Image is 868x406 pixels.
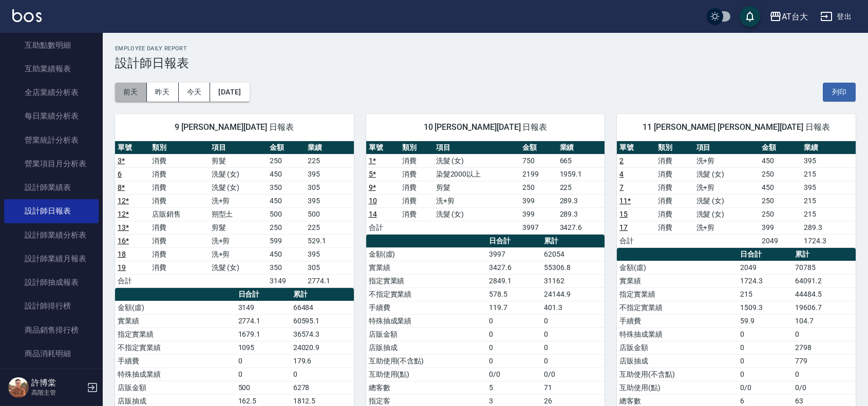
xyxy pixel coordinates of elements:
td: 399 [520,207,557,221]
td: 消費 [400,154,433,167]
h2: Employee Daily Report [115,45,856,52]
a: 10 [369,197,377,205]
td: 消費 [149,154,209,167]
a: 商品銷售排行榜 [4,318,99,342]
td: 500 [267,207,305,221]
td: 225 [305,154,354,167]
td: 消費 [149,167,209,181]
td: 互助使用(不含點) [617,368,738,381]
th: 單號 [366,141,400,154]
td: 55306.8 [541,261,605,274]
td: 互助使用(點) [366,368,487,381]
th: 金額 [267,141,305,154]
td: 不指定實業績 [115,341,236,354]
td: 消費 [149,247,209,261]
td: 朔型土 [209,207,268,221]
td: 指定實業績 [366,274,487,287]
a: 19 [118,263,126,272]
td: 450 [267,247,305,261]
td: 450 [759,154,801,167]
span: 9 [PERSON_NAME][DATE] 日報表 [127,122,342,132]
td: 0 [291,368,354,381]
td: 19606.7 [792,301,856,314]
button: 列印 [823,83,856,102]
td: 合計 [115,274,149,287]
td: 剪髮 [433,181,520,194]
th: 項目 [694,141,759,154]
p: 高階主管 [31,388,84,397]
td: 215 [801,207,856,221]
td: 3427.6 [486,261,541,274]
td: 599 [267,234,305,247]
td: 消費 [149,234,209,247]
a: 營業項目月分析表 [4,152,99,176]
td: 互助使用(不含點) [366,354,487,368]
td: 消費 [655,167,694,181]
td: 洗髮 (女) [694,167,759,181]
th: 日合計 [236,288,291,301]
td: 215 [801,167,856,181]
td: 互助使用(點) [617,381,738,394]
table: a dense table [617,141,856,248]
td: 指定實業績 [115,327,236,341]
td: 0/0 [541,368,605,381]
td: 250 [759,194,801,207]
td: 0 [486,354,541,368]
td: 529.1 [305,234,354,247]
td: 染髮2000以上 [433,167,520,181]
a: 設計師日報表 [4,199,99,223]
td: 手續費 [115,354,236,368]
td: 2774.1 [305,274,354,287]
td: 0 [738,341,792,354]
td: 店販抽成 [366,341,487,354]
td: 0 [738,327,792,341]
td: 225 [557,181,605,194]
td: 2774.1 [236,314,291,327]
th: 累計 [291,288,354,301]
a: 18 [118,250,126,258]
td: 洗髮 (女) [694,194,759,207]
th: 業績 [801,141,856,154]
td: 消費 [655,221,694,234]
td: 395 [305,167,354,181]
td: 395 [305,194,354,207]
a: 每日業績分析表 [4,104,99,128]
td: 3149 [236,301,291,314]
a: 全店業績分析表 [4,81,99,104]
td: 2049 [738,261,792,274]
th: 累計 [792,248,856,261]
td: 578.5 [486,287,541,301]
td: 實業績 [366,261,487,274]
td: 179.6 [291,354,354,368]
img: Person [8,377,29,398]
th: 單號 [115,141,149,154]
td: 0 [236,368,291,381]
td: 450 [759,181,801,194]
td: 250 [520,181,557,194]
td: 0/0 [792,381,856,394]
th: 日合計 [486,235,541,248]
td: 500 [305,207,354,221]
td: 消費 [655,154,694,167]
td: 0/0 [738,381,792,394]
th: 業績 [305,141,354,154]
td: 洗+剪 [433,194,520,207]
td: 60595.1 [291,314,354,327]
td: 2049 [759,234,801,247]
td: 消費 [655,207,694,221]
td: 剪髮 [209,221,268,234]
td: 金額(虛) [115,301,236,314]
td: 消費 [400,194,433,207]
td: 450 [267,194,305,207]
td: 665 [557,154,605,167]
th: 金額 [759,141,801,154]
td: 36574.3 [291,327,354,341]
td: 金額(虛) [366,247,487,261]
td: 1509.3 [738,301,792,314]
table: a dense table [115,141,354,288]
td: 指定實業績 [617,287,738,301]
td: 250 [267,221,305,234]
span: 10 [PERSON_NAME][DATE] 日報表 [379,122,593,132]
td: 104.7 [792,314,856,327]
button: [DATE] [210,83,249,102]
